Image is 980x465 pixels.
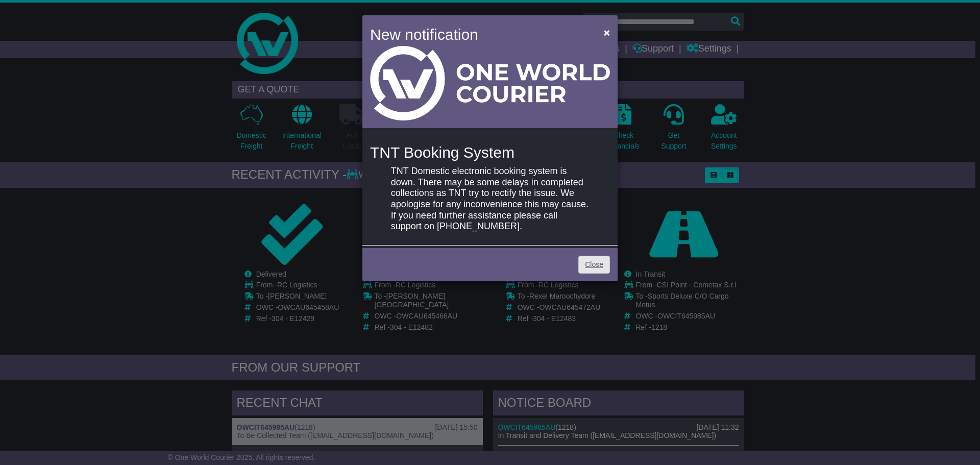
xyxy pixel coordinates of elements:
[578,256,610,274] a: Close
[604,27,610,38] span: ×
[370,23,589,46] h4: New notification
[370,46,610,120] img: Light
[370,144,610,161] h4: TNT Booking System
[599,22,615,43] button: Close
[391,166,589,232] p: TNT Domestic electronic booking system is down. There may be some delays in completed collections...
